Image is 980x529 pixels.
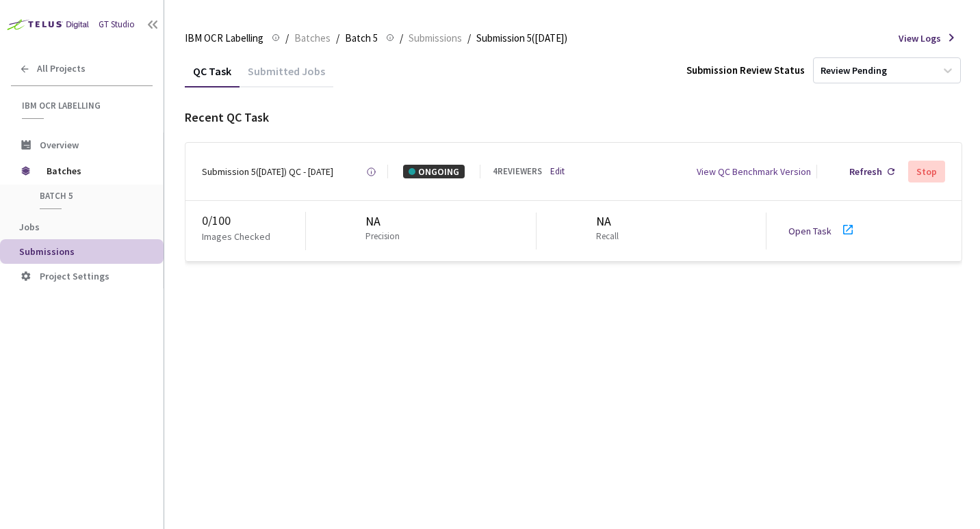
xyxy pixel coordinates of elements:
[40,139,79,151] span: Overview
[202,230,270,243] p: Images Checked
[40,190,141,202] span: Batch 5
[550,165,565,178] a: Edit
[40,270,109,282] span: Project Settings
[202,212,305,230] div: 0 / 100
[821,64,887,77] div: Review Pending
[400,30,403,46] li: /
[285,30,289,46] li: /
[365,230,400,243] p: Precision
[202,165,333,178] div: Submission 5([DATE]) QC - [DATE]
[403,165,465,178] div: ONGOING
[406,30,465,45] a: Submissions
[185,109,962,126] div: Recent QC Task
[292,30,333,45] a: Batches
[19,221,40,233] span: Jobs
[899,31,941,45] span: View Logs
[788,225,831,237] a: Open Task
[37,63,86,74] span: All Projects
[916,166,937,177] div: Stop
[697,165,811,178] div: View QC Benchmark Version
[596,230,619,243] p: Recall
[686,63,805,77] div: Submission Review Status
[240,64,333,87] div: Submitted Jobs
[47,157,140,185] span: Batches
[365,213,405,230] div: NA
[19,245,75,258] span: Submissions
[99,18,135,31] div: GT Studio
[22,100,144,111] span: IBM OCR Labelling
[185,64,240,87] div: QC Task
[596,213,624,230] div: NA
[185,30,263,46] span: IBM OCR Labelling
[345,30,378,46] span: Batch 5
[336,30,339,46] li: /
[409,30,462,46] span: Submissions
[467,30,471,46] li: /
[294,30,331,46] span: Batches
[476,30,567,46] span: Submission 5([DATE])
[849,165,882,178] div: Refresh
[493,165,542,178] div: 4 REVIEWERS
